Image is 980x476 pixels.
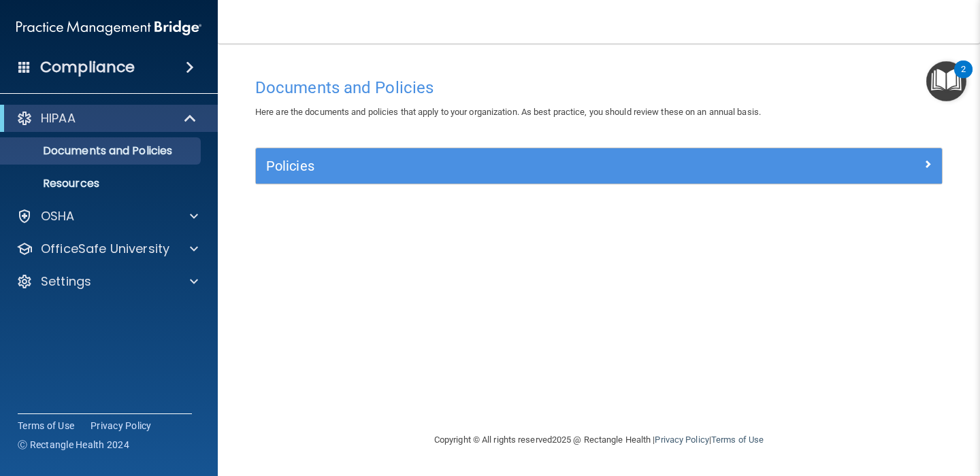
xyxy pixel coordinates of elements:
[16,273,198,290] a: Settings
[961,69,966,87] div: 2
[266,158,760,173] h5: Policies
[41,241,169,257] p: OfficeSafe University
[40,58,135,77] h4: Compliance
[41,273,91,290] p: Settings
[18,438,129,452] span: Ⓒ Rectangle Health 2024
[9,144,195,158] p: Documents and Policies
[255,79,943,97] h4: Documents and Policies
[255,107,761,117] span: Here are the documents and policies that apply to your organization. As best practice, you should...
[16,110,197,126] a: HIPAA
[9,177,195,190] p: Resources
[91,419,152,432] a: Privacy Policy
[655,435,708,445] a: Privacy Policy
[41,110,76,126] p: HIPAA
[41,208,75,224] p: OSHA
[711,435,764,445] a: Terms of Use
[350,418,847,462] div: Copyright © All rights reserved 2025 @ Rectangle Health | |
[16,241,198,257] a: OfficeSafe University
[16,208,198,224] a: OSHA
[926,61,966,101] button: Open Resource Center, 2 new notifications
[266,155,932,177] a: Policies
[16,14,201,41] img: PMB logo
[18,419,74,432] a: Terms of Use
